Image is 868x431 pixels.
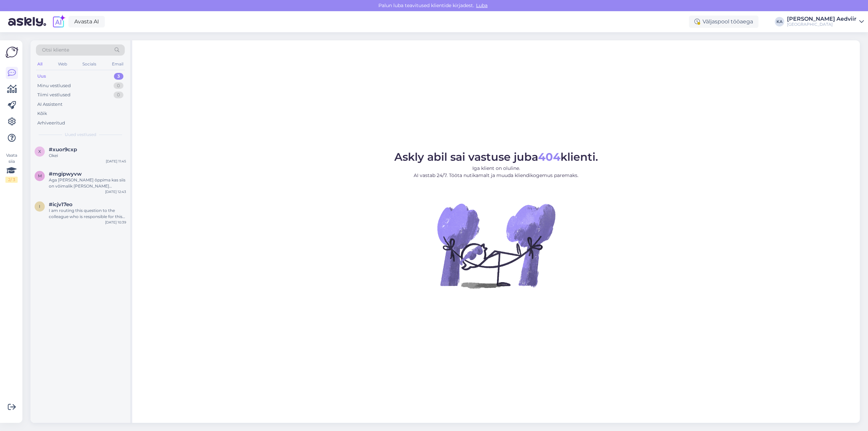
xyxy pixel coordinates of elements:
[787,16,856,22] div: [PERSON_NAME] Aedviir
[38,173,42,178] span: m
[65,132,96,138] span: Uued vestlused
[5,152,18,183] div: Vaata siia
[37,73,46,80] div: Uus
[49,146,77,153] span: #xuor9cxp
[105,189,126,194] div: [DATE] 12:43
[37,110,47,117] div: Kõik
[775,17,784,26] div: KA
[474,2,490,8] span: Luba
[105,220,126,225] div: [DATE] 10:39
[787,22,856,27] div: [GEOGRAPHIC_DATA]
[49,208,126,220] div: I am routing this question to the colleague who is responsible for this topic. The reply might ta...
[49,177,126,189] div: Aga [PERSON_NAME] õppima kas siis on võimalik [PERSON_NAME] sisearhotektuuri disainima?
[5,177,18,183] div: 2 / 3
[106,159,126,164] div: [DATE] 11:45
[81,60,98,68] div: Socials
[68,16,105,27] a: Avasta AI
[38,149,41,154] span: x
[39,204,40,209] span: i
[37,92,71,98] div: Tiimi vestlused
[114,82,123,89] div: 0
[111,60,125,68] div: Email
[52,15,66,29] img: explore-ai
[42,46,69,54] span: Otsi kliente
[689,16,758,28] div: Väljaspool tööaega
[114,73,123,80] div: 3
[37,101,62,108] div: AI Assistent
[37,120,65,126] div: Arhiveeritud
[36,60,44,68] div: All
[114,92,123,98] div: 0
[49,171,82,177] span: #mgipwyvw
[394,165,598,179] p: Iga klient on oluline. AI vastab 24/7. Tööta nutikamalt ja muuda kliendikogemus paremaks.
[49,201,73,208] span: #icjv17eo
[435,184,557,307] img: No Chat active
[538,150,560,163] b: 404
[37,82,71,89] div: Minu vestlused
[394,150,598,163] span: Askly abil sai vastuse juba klienti.
[5,46,18,59] img: Askly Logo
[787,16,864,27] a: [PERSON_NAME] Aedviir[GEOGRAPHIC_DATA]
[57,60,68,68] div: Web
[49,153,126,159] div: Okei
